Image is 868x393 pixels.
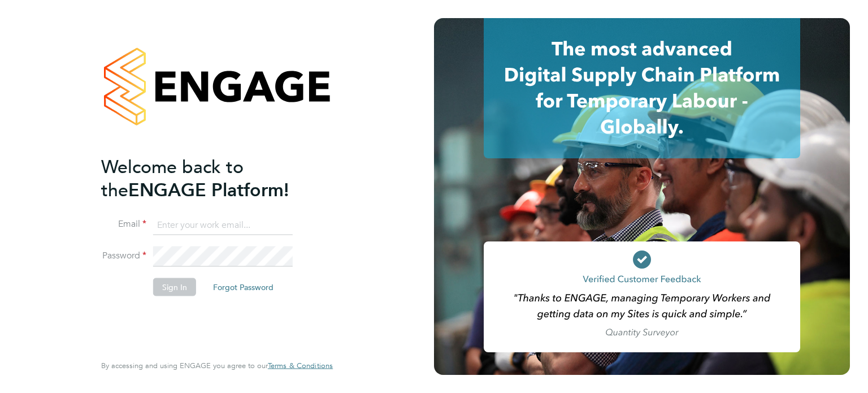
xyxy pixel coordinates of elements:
[101,218,146,230] label: Email
[101,156,244,201] span: Welcome back to the
[268,361,333,370] a: Terms & Conditions
[204,278,283,296] button: Forgot Password
[101,250,146,262] label: Password
[153,278,196,296] button: Sign In
[153,215,293,235] input: Enter your work email...
[101,155,322,201] h2: ENGAGE Platform!
[101,361,333,370] span: By accessing and using ENGAGE you agree to our
[268,361,333,370] span: Terms & Conditions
